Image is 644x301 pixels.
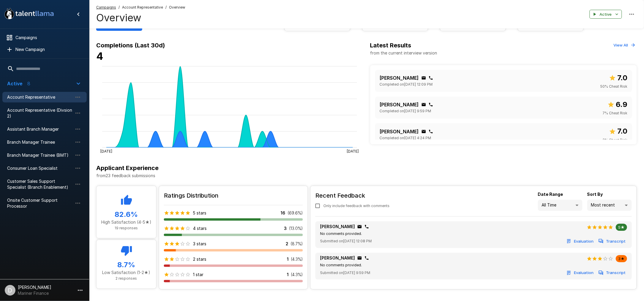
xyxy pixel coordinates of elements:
u: Campaigns [96,5,116,9]
div: Click to copy [357,256,362,260]
span: 3★ [616,256,627,261]
span: Completed on [DATE] 12:09 PM [380,81,433,87]
b: Applicant Experience [96,164,159,172]
h6: Recent Feedback [315,191,394,200]
p: 2 [286,241,288,247]
span: Overall score out of 10 [607,99,627,110]
div: All Time [538,200,583,211]
b: 4 [96,50,103,62]
p: ( 13.0 %) [289,225,303,231]
span: 3 % Cheat Risk [602,137,627,143]
p: 3 [284,225,287,231]
b: Date Range [538,192,563,197]
p: 16 [281,210,285,216]
span: Only include feedback with comments [323,203,390,209]
p: 1 star [193,272,203,278]
span: 19 responses [115,226,138,230]
p: 4 stars [193,225,207,231]
span: No comments provided. [320,231,362,236]
h4: Overview [96,12,185,24]
div: Click to copy [364,224,369,229]
div: Click to copy [421,129,426,134]
div: Click to copy [428,102,433,107]
div: Click to copy [428,129,433,134]
span: Completed on [DATE] 9:59 PM [380,108,431,114]
span: 5★ [616,225,627,230]
p: from the current interview version [370,50,437,56]
span: Submitted on [DATE] 9:59 PM [320,270,370,276]
p: [PERSON_NAME] [380,128,419,135]
p: from 23 feedback submissions [96,173,637,179]
p: ( 69.6 %) [288,210,303,216]
span: Completed on [DATE] 4:24 PM [380,135,431,141]
button: Evaluation [565,268,595,277]
b: Sort By [587,192,603,197]
div: Most recent [587,200,632,211]
h6: Ratings Distribution [164,191,303,200]
p: 1 [287,272,289,278]
b: 6.9 [616,100,627,109]
div: Click to copy [364,256,369,260]
span: 7 % Cheat Risk [602,110,627,116]
b: 7.0 [617,73,627,82]
button: View All [612,41,637,50]
h5: 82.6 % [101,210,151,219]
p: 2 stars [193,256,206,262]
span: 2 responses [116,276,137,281]
b: Latest Results [370,42,412,49]
div: Click to copy [421,102,426,107]
p: [PERSON_NAME] [320,255,355,261]
p: [PERSON_NAME] [380,101,419,108]
span: Overall score out of 10 [609,72,627,84]
div: Click to copy [428,76,433,80]
div: Click to copy [421,76,426,80]
span: No comments provided. [320,263,362,267]
p: Low Satisfaction (1-2★) [101,270,151,276]
span: / [118,4,120,10]
p: High Satisfaction (4-5★) [101,219,151,225]
span: Account Representative [122,4,163,10]
p: 1 [287,256,289,262]
span: / [165,4,167,10]
span: Submitted on [DATE] 12:08 PM [320,238,372,244]
button: Transcript [597,237,627,246]
button: Transcript [597,268,627,277]
p: ( 8.7 %) [291,241,303,247]
p: ( 4.3 %) [291,272,303,278]
span: 50 % Cheat Risk [600,84,627,89]
p: 3 stars [193,241,206,247]
p: ( 4.3 %) [291,256,303,262]
p: [PERSON_NAME] [380,74,419,81]
tspan: [DATE] [100,149,112,153]
span: Overview [169,4,185,10]
button: Evaluation [565,237,595,246]
p: 5 stars [193,210,206,216]
b: 7.0 [617,127,627,135]
span: Overall score out of 10 [609,126,627,137]
h5: 8.7 % [101,260,151,270]
button: Active [590,10,622,19]
b: Completions (Last 30d) [96,42,165,49]
tspan: [DATE] [347,149,359,153]
div: Click to copy [357,224,362,229]
p: [PERSON_NAME] [320,224,355,230]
